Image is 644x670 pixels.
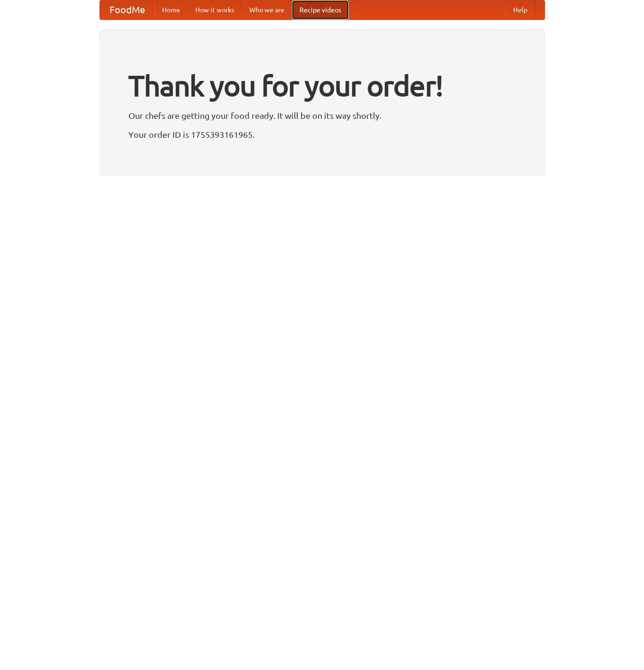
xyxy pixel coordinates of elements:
[100,0,154,19] a: FoodMe
[128,108,516,123] p: Our chefs are getting your food ready. It will be on its way shortly.
[128,127,516,142] p: Your order ID is 1755393161965.
[154,0,188,19] a: Home
[506,0,535,19] a: Help
[242,0,292,19] a: Who we are
[292,0,349,19] a: Recipe videos
[188,0,242,19] a: How it works
[128,63,516,108] h1: Thank you for your order!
